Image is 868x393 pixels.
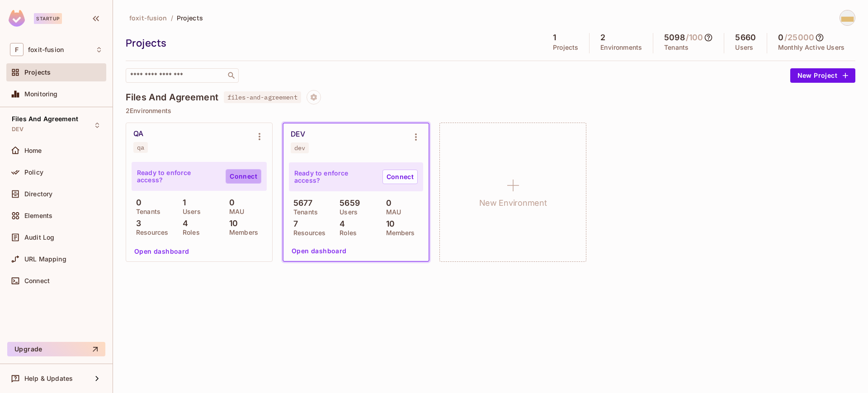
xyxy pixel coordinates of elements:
[778,44,844,51] p: Monthly Active Users
[12,126,24,133] span: DEV
[132,219,141,228] p: 3
[225,219,238,228] p: 10
[778,33,783,42] h5: 0
[784,33,814,42] h5: / 25000
[335,199,360,208] p: 5659
[24,69,51,76] span: Projects
[24,169,43,176] span: Policy
[294,144,305,152] div: dev
[178,198,186,207] p: 1
[735,33,756,42] h5: 5660
[382,229,415,237] p: Members
[407,128,425,146] button: Environment settings
[10,43,24,56] span: F
[129,14,167,22] span: foxit-fusion
[479,196,547,210] h1: New Environment
[126,107,855,114] p: 2 Environments
[133,129,143,138] div: QA
[132,208,160,215] p: Tenants
[24,234,54,241] span: Audit Log
[177,14,203,22] span: Projects
[24,190,52,198] span: Directory
[382,199,392,208] p: 0
[9,10,25,27] img: SReyMgAAAABJRU5ErkJggg==
[686,33,703,42] h5: / 100
[225,229,258,236] p: Members
[291,130,305,139] div: DEV
[24,147,42,154] span: Home
[790,68,855,83] button: New Project
[137,144,144,151] div: qa
[335,219,345,228] p: 4
[178,208,201,215] p: Users
[382,170,418,184] a: Connect
[226,169,261,184] a: Connect
[553,33,556,42] h5: 1
[250,128,269,146] button: Environment settings
[225,198,235,207] p: 0
[171,14,173,22] li: /
[288,244,350,258] button: Open dashboard
[24,212,52,219] span: Elements
[335,208,358,216] p: Users
[24,375,73,382] span: Help & Updates
[132,229,168,236] p: Resources
[178,229,200,236] p: Roles
[664,33,685,42] h5: 5098
[289,229,325,237] p: Resources
[600,44,642,51] p: Environments
[382,219,395,228] p: 10
[24,277,50,284] span: Connect
[24,256,66,263] span: URL Mapping
[382,208,401,216] p: MAU
[307,95,321,103] span: Project settings
[294,170,375,184] p: Ready to enforce access?
[34,13,62,24] div: Startup
[12,115,78,123] span: Files And Agreement
[132,198,142,207] p: 0
[553,44,578,51] p: Projects
[126,36,538,50] div: Projects
[840,10,855,25] img: sumit_bora@foxitsoftware.com
[335,229,357,237] p: Roles
[24,90,58,98] span: Monitoring
[735,44,753,51] p: Users
[137,169,218,184] p: Ready to enforce access?
[289,208,318,216] p: Tenants
[600,33,605,42] h5: 2
[225,208,244,215] p: MAU
[131,244,193,259] button: Open dashboard
[7,342,105,356] button: Upgrade
[224,91,301,103] span: files-and-agreement
[664,44,689,51] p: Tenants
[289,219,298,228] p: 7
[289,199,313,208] p: 5677
[178,219,188,228] p: 4
[28,46,64,53] span: Workspace: foxit-fusion
[126,92,218,103] h4: Files And Agreement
